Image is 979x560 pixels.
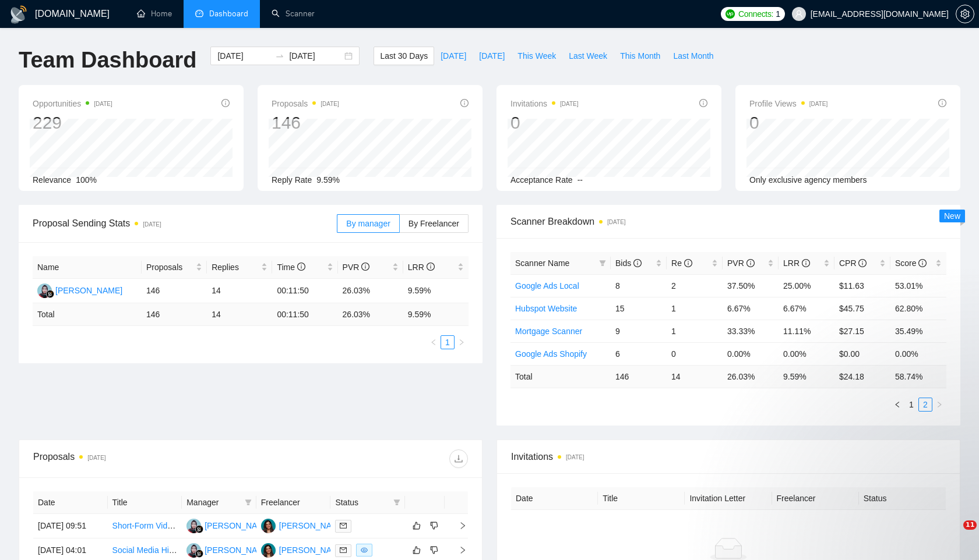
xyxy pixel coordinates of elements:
[19,47,196,74] h1: Team Dashboard
[272,279,337,303] td: 00:11:50
[261,519,276,533] img: CW
[316,175,340,185] span: 9.59%
[142,279,207,303] td: 146
[212,261,259,274] span: Replies
[108,491,182,514] th: Title
[633,259,642,267] span: info-circle
[343,263,370,272] span: PVR
[393,499,400,506] span: filter
[834,274,890,297] td: $11.63
[9,5,28,24] img: logo
[723,274,779,297] td: 37.50%
[895,258,927,268] span: Score
[33,303,142,326] td: Total
[517,49,556,62] span: This Week
[776,8,780,20] span: 1
[685,487,772,510] th: Invitation Letter
[667,297,723,320] td: 1
[455,335,469,349] li: Next Page
[667,320,723,342] td: 1
[441,335,455,349] li: 1
[455,335,469,349] button: right
[598,487,685,510] th: Title
[33,514,108,538] td: [DATE] 09:51
[430,339,437,346] span: left
[611,320,667,342] td: 9
[434,47,473,65] button: [DATE]
[615,258,642,268] span: Bids
[473,47,511,65] button: [DATE]
[195,525,203,533] img: gigradar-bm.png
[699,99,707,107] span: info-circle
[671,258,692,268] span: Re
[413,521,421,530] span: like
[289,49,342,62] input: End date
[479,49,505,62] span: [DATE]
[403,279,469,303] td: 9.59%
[450,454,467,463] span: download
[186,545,272,554] a: NS[PERSON_NAME]
[427,519,441,533] button: dislike
[611,342,667,365] td: 6
[108,514,182,538] td: Short-Form Video Editor for Meta, TikTok & Amazon Ads (Ongoing Work)
[427,335,441,349] li: Previous Page
[430,545,438,555] span: dislike
[449,546,467,554] span: right
[673,49,713,62] span: Last Month
[890,274,946,297] td: 53.01%
[511,449,946,464] span: Invitations
[566,454,584,460] time: [DATE]
[749,175,867,185] span: Only exclusive agency members
[195,9,203,17] span: dashboard
[938,99,946,107] span: info-circle
[279,519,346,532] div: [PERSON_NAME]
[963,520,977,530] span: 11
[279,544,346,557] div: [PERSON_NAME]
[410,519,424,533] button: like
[277,263,305,272] span: Time
[87,455,105,461] time: [DATE]
[142,303,207,326] td: 146
[738,8,773,20] span: Connects:
[33,216,337,231] span: Proposal Sending Stats
[272,175,312,185] span: Reply Rate
[221,99,230,107] span: info-circle
[510,97,579,111] span: Invitations
[562,47,614,65] button: Last Week
[430,521,438,530] span: dislike
[749,112,827,134] div: 0
[186,496,240,509] span: Manager
[55,284,122,297] div: [PERSON_NAME]
[441,336,454,349] a: 1
[182,491,256,514] th: Manager
[186,519,201,533] img: NS
[321,101,339,107] time: [DATE]
[783,258,810,268] span: LRR
[511,487,598,510] th: Date
[726,9,735,19] img: upwork-logo.png
[338,303,403,326] td: 26.03 %
[335,496,389,509] span: Status
[261,545,346,554] a: CW[PERSON_NAME]
[374,47,434,65] button: Last 30 Days
[944,211,960,221] span: New
[207,279,272,303] td: 14
[723,297,779,320] td: 6.67%
[510,175,573,185] span: Acceptance Rate
[33,449,251,468] div: Proposals
[723,342,779,365] td: 0.00%
[611,365,667,388] td: 146
[560,101,578,107] time: [DATE]
[209,9,248,19] span: Dashboard
[839,258,867,268] span: CPR
[361,263,369,271] span: info-circle
[956,9,974,19] span: setting
[515,327,582,336] a: Mortgage Scanner
[569,49,607,62] span: Last Week
[667,365,723,388] td: 14
[410,543,424,557] button: like
[275,51,284,61] span: swap-right
[186,543,201,558] img: NS
[599,260,606,267] span: filter
[939,520,967,548] iframe: Intercom live chat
